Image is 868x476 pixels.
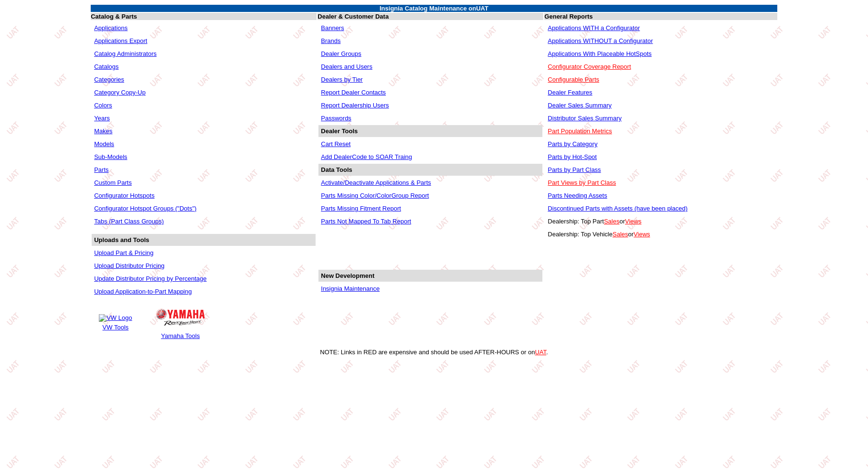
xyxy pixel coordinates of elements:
[321,50,361,57] a: Dealer Groups
[604,218,620,225] a: Sales
[94,153,127,160] a: Sub-Models
[91,13,137,20] b: Catalog & Parts
[91,5,777,12] td: Insignia Catalog Maintenance on
[94,179,132,186] a: Custom Parts
[94,205,196,212] a: Configurator Hotspot Groups ("Dots")
[94,127,112,135] a: Makes
[94,89,146,96] a: Category Copy-Up
[544,13,593,20] b: General Reports
[156,309,205,326] img: Yamaha Logo
[321,192,429,199] a: Parts Missing Color/ColorGroup Report
[321,285,380,292] a: Insignia Maintenance
[99,314,132,322] img: VW Logo
[548,102,612,109] a: Dealer Sales Summary
[94,76,124,83] a: Categories
[321,127,358,135] b: Dealer Tools
[94,63,118,70] a: Catalogs
[94,102,112,109] a: Colors
[548,115,622,122] a: Distributor Sales Summary
[634,231,650,238] a: Views
[625,218,641,225] a: Views
[545,215,776,227] td: Dealership: Top Part or
[94,37,147,44] a: Applications Export
[548,179,616,186] a: Part Views by Part Class
[548,166,601,173] a: Parts by Part Class
[321,153,412,160] a: Add DealerCode to SOAR Traing
[548,205,688,212] a: Discontinued Parts with Assets (have been placed)
[321,63,372,70] a: Dealers and Users
[94,262,164,269] a: Upload Distributor Pricing
[321,179,431,186] a: Activate/Deactivate Applications & Parts
[548,153,597,160] a: Parts by Hot-Spot
[548,37,653,44] a: Applications WITHOUT a Configurator
[545,228,776,240] td: Dealership: Top Vehicle or
[548,76,599,83] a: Configurable Parts
[476,5,488,12] span: UAT
[94,288,192,295] a: Upload Application-to-Part Mapping
[94,275,207,282] a: Update Distributor Pricing by Percentage
[94,50,157,57] a: Catalog Administrators
[94,140,114,148] a: Models
[548,89,592,96] a: Dealer Features
[548,50,652,57] a: Applications With Placeable HotSpots
[94,24,127,32] a: Applications
[94,236,149,243] b: Uploads and Tools
[321,76,362,83] a: Dealers by Tier
[548,127,612,135] a: Part Population Metrics
[156,332,205,340] td: Yamaha Tools
[548,63,631,70] a: Configurator Coverage Report
[318,13,389,20] b: Dealer & Customer Data
[94,192,154,199] a: Configurator Hotspots
[535,349,546,356] a: UAT
[97,313,133,332] a: VW Logo VW Tools
[321,205,401,212] a: Parts Missing Fitment Report
[321,115,351,122] a: Passwords
[155,304,206,341] a: Yamaha Logo Yamaha Tools
[321,24,344,32] a: Banners
[94,166,108,173] a: Parts
[98,323,132,331] td: VW Tools
[4,349,864,356] div: NOTE: Links in RED are expensive and should be used AFTER-HOURS or on .
[321,272,374,279] b: New Development
[321,218,411,225] a: Parts Not Mapped To Tab Report
[94,249,153,256] a: Upload Part & Pricing
[548,140,597,148] a: Parts by Category
[321,166,352,173] b: Data Tools
[321,102,389,109] a: Report Dealership Users
[613,231,628,238] a: Sales
[94,218,164,225] a: Tabs (Part Class Groups)
[94,115,110,122] a: Years
[321,89,386,96] a: Report Dealer Contacts
[548,192,607,199] a: Parts Needing Assets
[321,140,350,148] a: Cart Reset
[548,24,640,32] a: Applications WITH a Configurator
[321,37,340,44] a: Brands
